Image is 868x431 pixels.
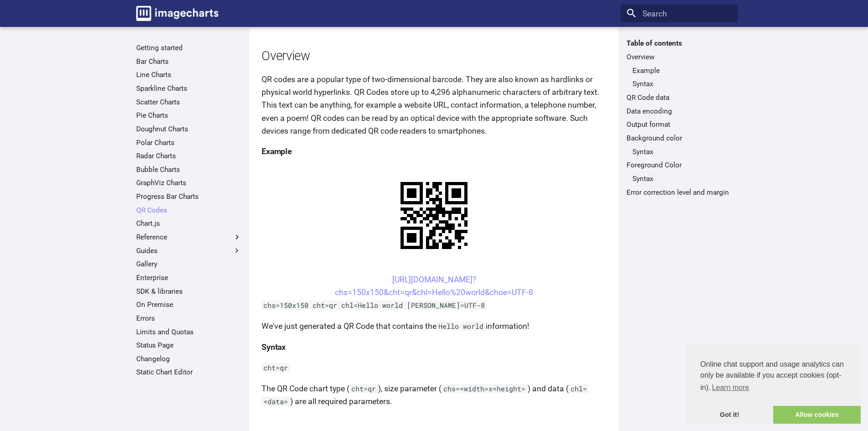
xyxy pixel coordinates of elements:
[136,111,241,120] a: Pie Charts
[627,134,732,143] a: Background color
[136,57,241,66] a: Bar Charts
[136,178,241,187] a: GraphViz Charts
[136,287,241,296] a: SDK & libraries
[385,166,483,265] img: chart
[773,406,861,424] a: allow cookies
[262,382,606,408] p: The QR Code chart type ( ), size parameter ( ) and data ( ) are all required parameters.
[442,384,528,393] code: chs=<width>x<height>
[136,260,241,269] a: Gallery
[136,43,241,52] a: Getting started
[627,66,732,89] nav: Overview
[627,161,732,170] a: Foreground Color
[136,300,241,309] a: On Premise
[136,70,241,79] a: Line Charts
[262,73,606,137] p: QR codes are a popular type of two-dimensional barcode. They are also known as hardlinks or physi...
[262,341,606,353] h4: Syntax
[437,322,486,331] code: Hello world
[262,47,606,65] h2: Overview
[632,147,732,156] a: Syntax
[627,93,732,102] a: QR Code data
[632,174,732,183] a: Syntax
[136,354,241,363] a: Changelog
[136,246,241,255] label: Guides
[632,79,732,88] a: Syntax
[136,192,241,201] a: Progress Bar Charts
[136,138,241,147] a: Polar Charts
[136,368,241,377] a: Static Chart Editor
[136,151,241,161] a: Radar Charts
[136,273,241,282] a: Enterprise
[621,39,738,197] nav: Table of contents
[132,2,222,25] a: Image-Charts documentation
[136,6,218,21] img: logo
[262,320,606,332] p: We've just generated a QR Code that contains the information!
[136,165,241,174] a: Bubble Charts
[262,363,290,372] code: cht=qr
[627,188,732,197] a: Error correction level and margin
[136,327,241,337] a: Limits and Quotas
[686,406,773,424] a: dismiss cookie message
[136,219,241,228] a: Chart.js
[262,301,487,310] code: chs=150x150 cht=qr chl=Hello world [PERSON_NAME]=UTF-8
[136,125,241,134] a: Doughnut Charts
[136,341,241,350] a: Status Page
[136,206,241,215] a: QR Codes
[349,384,378,393] code: cht=qr
[136,233,241,242] label: Reference
[710,381,750,395] a: learn more about cookies
[700,359,846,395] span: Online chat support and usage analytics can only be available if you accept cookies (opt-in).
[627,174,732,183] nav: Foreground Color
[686,344,861,424] div: cookieconsent
[627,52,732,62] a: Overview
[136,98,241,107] a: Scatter Charts
[136,84,241,93] a: Sparkline Charts
[262,145,606,158] h4: Example
[627,147,732,156] nav: Background color
[632,66,732,75] a: Example
[136,314,241,323] a: Errors
[627,107,732,116] a: Data encoding
[621,39,738,48] label: Table of contents
[335,275,533,297] a: [URL][DOMAIN_NAME]?chs=150x150&cht=qr&chl=Hello%20world&choe=UTF-8
[621,5,738,23] input: Search
[627,120,732,129] a: Output format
